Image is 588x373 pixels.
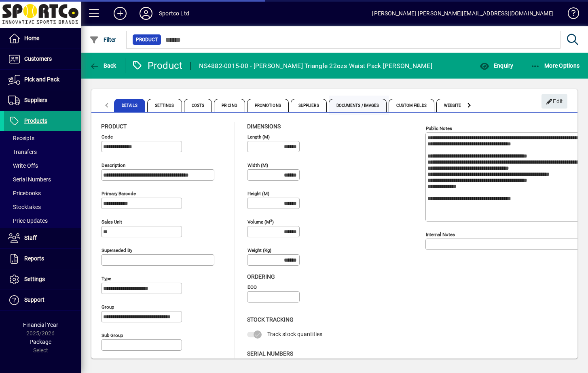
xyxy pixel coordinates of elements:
[102,247,132,253] mat-label: Superseded by
[529,58,582,73] button: More Options
[8,176,51,183] span: Serial Numbers
[480,62,513,69] span: Enquiry
[247,316,294,323] span: Stock Tracking
[24,55,52,62] span: Customers
[8,149,37,155] span: Transfers
[214,99,245,112] span: Pricing
[24,276,45,282] span: Settings
[562,2,578,28] a: Knowledge Base
[389,99,434,112] span: Custom Fields
[102,134,113,140] mat-label: Code
[89,36,116,43] span: Filter
[247,191,269,196] mat-label: Height (m)
[247,99,289,112] span: Promotions
[30,339,51,345] span: Package
[131,59,183,72] div: Product
[89,62,116,69] span: Back
[4,214,81,228] a: Price Updates
[247,162,268,168] mat-label: Width (m)
[8,135,34,141] span: Receipts
[4,70,81,90] a: Pick and Pack
[24,234,37,241] span: Staff
[4,131,81,145] a: Receipts
[436,99,469,112] span: Website
[23,322,58,328] span: Financial Year
[4,159,81,173] a: Write Offs
[270,218,272,222] sup: 3
[81,58,125,73] app-page-header-button: Back
[102,162,125,168] mat-label: Description
[159,7,189,20] div: Sportco Ltd
[4,173,81,186] a: Serial Numbers
[102,219,122,225] mat-label: Sales unit
[329,99,387,112] span: Documents / Images
[247,284,257,290] mat-label: EOQ
[102,304,114,310] mat-label: Group
[101,123,127,130] span: Product
[4,228,81,248] a: Staff
[4,249,81,269] a: Reports
[4,186,81,200] a: Pricebooks
[4,200,81,214] a: Stocktakes
[478,58,515,73] button: Enquiry
[24,296,44,303] span: Support
[102,333,123,338] mat-label: Sub group
[247,350,293,357] span: Serial Numbers
[247,219,274,225] mat-label: Volume (m )
[87,58,118,73] button: Back
[4,49,81,69] a: Customers
[247,273,275,280] span: Ordering
[107,6,133,21] button: Add
[24,35,39,41] span: Home
[426,232,455,237] mat-label: Internal Notes
[24,76,59,83] span: Pick and Pack
[291,99,327,112] span: Suppliers
[102,276,111,281] mat-label: Type
[199,60,432,72] div: NS4882-0015-00 - [PERSON_NAME] Triangle 22ozs Waist Pack [PERSON_NAME]
[24,97,47,103] span: Suppliers
[541,94,567,109] button: Edit
[114,99,145,112] span: Details
[4,145,81,159] a: Transfers
[247,123,281,130] span: Dimensions
[24,117,47,124] span: Products
[247,134,270,140] mat-label: Length (m)
[426,126,452,131] mat-label: Public Notes
[4,28,81,49] a: Home
[24,255,44,262] span: Reports
[184,99,212,112] span: Costs
[247,247,271,253] mat-label: Weight (Kg)
[8,190,41,196] span: Pricebooks
[136,36,158,44] span: Product
[267,331,322,337] span: Track stock quantities
[4,90,81,111] a: Suppliers
[147,99,182,112] span: Settings
[8,204,41,210] span: Stocktakes
[531,62,580,69] span: More Options
[546,95,563,108] span: Edit
[4,269,81,290] a: Settings
[4,290,81,310] a: Support
[8,217,48,224] span: Price Updates
[87,32,118,47] button: Filter
[372,7,554,20] div: [PERSON_NAME] [PERSON_NAME][EMAIL_ADDRESS][DOMAIN_NAME]
[102,191,136,196] mat-label: Primary barcode
[133,6,159,21] button: Profile
[8,162,38,169] span: Write Offs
